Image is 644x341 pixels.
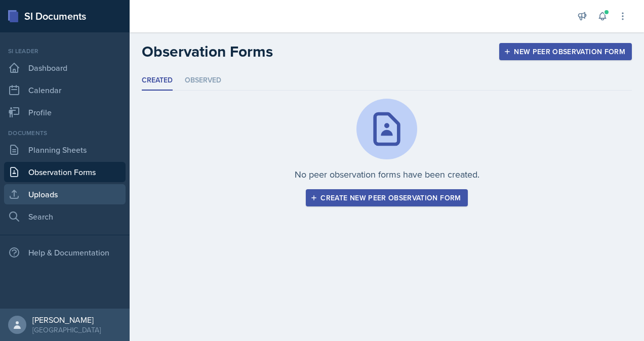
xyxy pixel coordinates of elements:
div: Create new peer observation form [312,194,461,202]
a: Observation Forms [4,162,126,182]
div: Si leader [4,47,126,56]
li: Observed [185,71,221,91]
a: Calendar [4,80,126,100]
div: [GEOGRAPHIC_DATA] [32,325,101,335]
div: [PERSON_NAME] [32,315,101,325]
div: Documents [4,129,126,138]
button: New Peer Observation Form [499,43,632,60]
button: Create new peer observation form [306,189,467,206]
a: Uploads [4,184,126,204]
a: Dashboard [4,58,126,78]
h2: Observation Forms [142,42,273,61]
div: New Peer Observation Form [506,48,625,56]
a: Planning Sheets [4,140,126,160]
a: Search [4,206,126,227]
p: No peer observation forms have been created. [295,167,479,181]
div: Help & Documentation [4,242,126,263]
a: Profile [4,102,126,122]
li: Created [142,71,173,91]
